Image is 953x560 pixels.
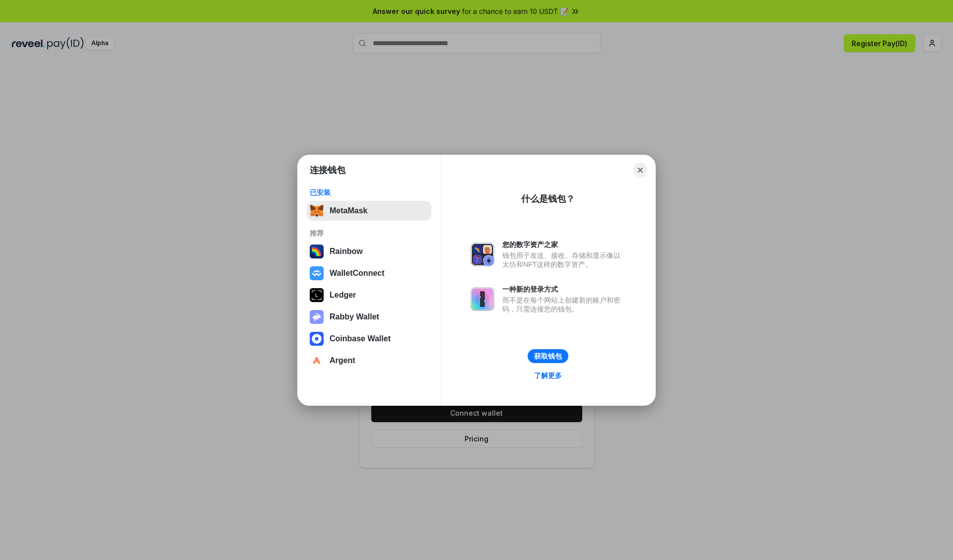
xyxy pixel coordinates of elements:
[528,369,568,382] a: 了解更多
[528,349,568,363] button: 获取钱包
[502,251,625,269] div: 钱包用于发送、接收、存储和显示像以太坊和NFT这样的数字资产。
[502,285,625,294] div: 一种新的登录方式
[330,312,379,321] div: Rabby Wallet
[310,332,324,346] img: svg+xml,%3Csvg%20width%3D%2228%22%20height%3D%2228%22%20viewBox%3D%220%200%2028%2028%22%20fill%3D...
[310,354,324,368] img: svg+xml,%3Csvg%20width%3D%2228%22%20height%3D%2228%22%20viewBox%3D%220%200%2028%2028%22%20fill%3D...
[502,296,625,313] div: 而不是在每个网站上创建新的账户和密码，只需连接您的钱包。
[471,287,494,311] img: svg+xml,%3Csvg%20xmlns%3D%22http%3A%2F%2Fwww.w3.org%2F2000%2Fsvg%22%20fill%3D%22none%22%20viewBox...
[307,242,431,261] button: Rainbow
[310,310,324,324] img: svg+xml,%3Csvg%20xmlns%3D%22http%3A%2F%2Fwww.w3.org%2F2000%2Fsvg%22%20fill%3D%22none%22%20viewBox...
[330,291,356,300] div: Ledger
[307,329,431,349] button: Coinbase Wallet
[310,188,428,197] div: 已安装
[310,204,324,218] img: svg+xml,%3Csvg%20fill%3D%22none%22%20height%3D%2233%22%20viewBox%3D%220%200%2035%2033%22%20width%...
[534,371,562,380] div: 了解更多
[307,201,431,221] button: MetaMask
[633,163,647,177] button: Close
[330,247,363,256] div: Rainbow
[534,352,562,361] div: 获取钱包
[330,206,367,215] div: MetaMask
[330,356,355,365] div: Argent
[307,285,431,305] button: Ledger
[521,193,575,205] div: 什么是钱包？
[330,334,391,343] div: Coinbase Wallet
[471,243,494,266] img: svg+xml,%3Csvg%20xmlns%3D%22http%3A%2F%2Fwww.w3.org%2F2000%2Fsvg%22%20fill%3D%22none%22%20viewBox...
[310,229,428,238] div: 推荐
[310,245,324,258] img: svg+xml,%3Csvg%20width%3D%22120%22%20height%3D%22120%22%20viewBox%3D%220%200%20120%20120%22%20fil...
[502,240,625,249] div: 您的数字资产之家
[310,164,345,176] h1: 连接钱包
[310,288,324,302] img: svg+xml,%3Csvg%20xmlns%3D%22http%3A%2F%2Fwww.w3.org%2F2000%2Fsvg%22%20width%3D%2228%22%20height%3...
[307,307,431,327] button: Rabby Wallet
[310,266,324,280] img: svg+xml,%3Csvg%20width%3D%2228%22%20height%3D%2228%22%20viewBox%3D%220%200%2028%2028%22%20fill%3D...
[307,351,431,371] button: Argent
[307,263,431,283] button: WalletConnect
[330,269,385,278] div: WalletConnect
